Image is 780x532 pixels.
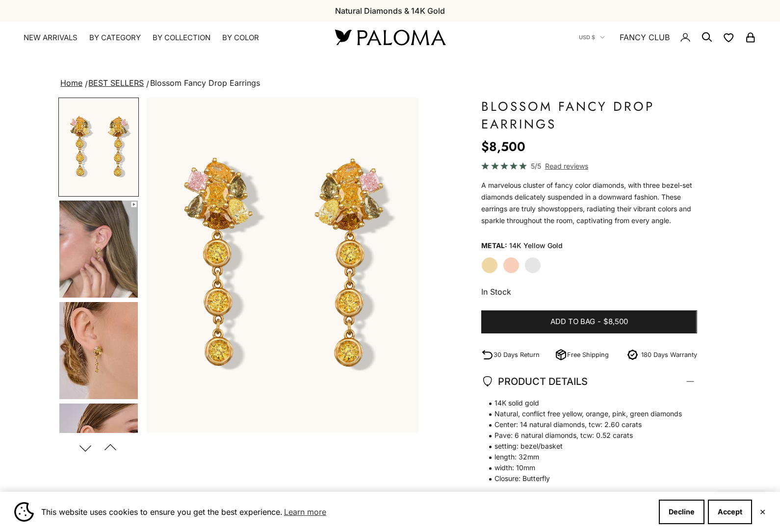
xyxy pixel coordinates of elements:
[481,419,687,430] span: Center: 14 natural diamonds, tcw: 2.60 carats
[58,200,139,299] button: Go to item 4
[481,441,687,452] span: setting: bezel/basket
[481,408,687,419] span: Natural, conflict free yellow, orange, pink, green diamonds
[60,78,82,88] a: Home
[481,452,687,462] span: length: 32mm
[222,33,259,43] summary: By Color
[150,78,260,88] span: Blossom Fancy Drop Earrings
[41,505,651,519] span: This website uses cookies to ensure you get the best experience.
[24,33,312,43] nav: Primary navigation
[481,363,697,400] summary: PRODUCT DETAILS
[89,33,141,43] summary: By Category
[579,33,595,42] span: USD $
[509,238,563,253] variant-option-value: 14K Yellow Gold
[481,160,697,172] a: 5/5 Read reviews
[481,238,507,253] legend: Metal:
[283,505,328,519] a: Learn more
[531,160,541,172] span: 5/5
[59,99,138,196] img: #YellowGold
[481,285,697,298] p: In Stock
[14,502,34,522] img: Cookie banner
[545,160,588,172] span: Read reviews
[641,350,697,360] p: 180 Days Warranty
[481,398,687,408] span: 14K solid gold
[759,509,766,515] button: Close
[579,33,605,42] button: USD $
[58,403,139,502] button: Go to item 6
[58,301,139,400] button: Go to item 5
[481,137,525,156] sale-price: $8,500
[708,500,752,524] button: Accept
[659,500,704,524] button: Decline
[579,22,756,53] nav: Secondary navigation
[620,31,670,44] a: FANCY CLUB
[567,350,609,360] p: Free Shipping
[59,404,138,501] img: #YellowGold #WhiteGold #RoseGold
[59,302,138,399] img: #YellowGold #WhiteGold #RoseGold
[147,98,418,433] div: Item 1 of 13
[481,373,588,390] span: PRODUCT DETAILS
[603,316,628,328] span: $8,500
[153,33,210,43] summary: By Collection
[335,4,445,17] p: Natural Diamonds & 14K Gold
[24,33,78,43] a: NEW ARRIVALS
[481,430,687,441] span: Pave: 6 natural diamonds, tcw: 0.52 carats
[494,350,540,360] p: 30 Days Return
[481,179,697,227] p: A marvelous cluster of fancy color diamonds, with three bezel-set diamonds delicately suspended i...
[147,98,418,433] img: #YellowGold
[58,98,139,197] button: Go to item 1
[481,462,687,473] span: width: 10mm
[58,76,722,90] nav: breadcrumbs
[481,310,697,334] button: Add to bag-$8,500
[59,201,138,298] img: #YellowGold #RoseGold #WhiteGold
[88,78,144,88] a: BEST SELLERS
[550,316,595,328] span: Add to bag
[481,473,687,484] span: Closure: Butterfly
[481,98,697,133] h1: Blossom Fancy Drop Earrings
